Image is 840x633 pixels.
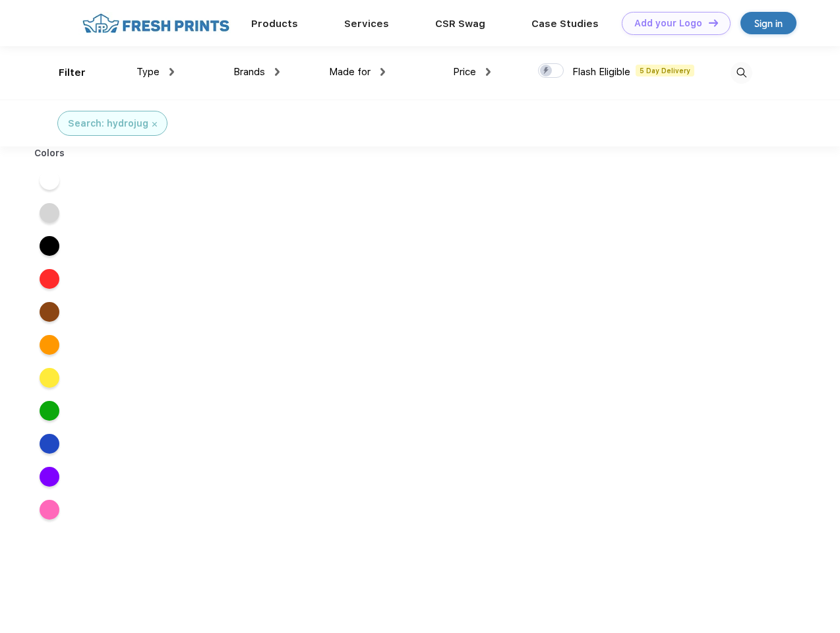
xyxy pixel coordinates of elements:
[136,66,160,78] span: Type
[68,117,148,131] div: Search: hydrojug
[251,18,298,30] a: Products
[152,122,157,127] img: filter_cancel.svg
[169,68,174,76] img: dropdown.png
[329,66,371,78] span: Made for
[24,146,75,160] div: Colors
[486,68,491,76] img: dropdown.png
[754,16,783,31] div: Sign in
[59,65,86,80] div: Filter
[636,65,694,76] span: 5 Day Delivery
[634,18,702,29] div: Add your Logo
[275,68,280,76] img: dropdown.png
[78,12,233,35] img: fo%20logo%202.webp
[731,62,752,84] img: desktop_search.svg
[572,66,630,78] span: Flash Eligible
[709,19,718,26] img: DT
[233,66,265,78] span: Brands
[453,66,476,78] span: Price
[740,12,796,34] a: Sign in
[380,68,385,76] img: dropdown.png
